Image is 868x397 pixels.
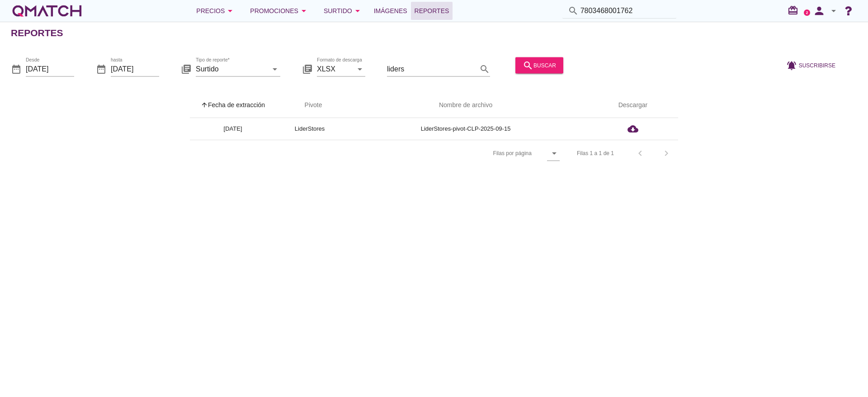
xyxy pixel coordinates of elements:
a: 2 [804,9,810,16]
i: date_range [11,63,22,74]
th: Pivote: Not sorted. Activate to sort ascending. [276,93,344,118]
i: arrow_drop_down [354,63,365,74]
i: arrow_upward [201,101,208,109]
i: redeem [788,5,802,16]
span: Imágenes [374,5,407,16]
a: white-qmatch-logo [11,2,83,20]
button: Suscribirse [779,57,843,73]
i: arrow_drop_down [828,5,839,16]
i: notifications_active [786,60,799,71]
span: Suscribirse [799,61,835,69]
input: Formato de descarga [317,61,353,76]
button: Promociones [243,2,316,20]
div: Filas 1 a 1 de 1 [577,149,614,157]
th: Descargar: Not sorted. [588,93,678,118]
td: LiderStores [276,118,344,140]
div: Precios [196,5,236,16]
th: Nombre de archivo: Not sorted. [344,93,588,118]
i: date_range [96,63,107,74]
i: cloud_download [627,123,638,134]
td: LiderStores-pivot-CLP-2025-09-15 [344,118,588,140]
i: arrow_drop_down [298,5,309,16]
input: Buscar productos [580,4,671,18]
button: buscar [515,57,563,73]
i: arrow_drop_down [225,5,236,16]
div: Filas por página [403,140,560,166]
i: search [479,63,490,74]
i: arrow_drop_down [269,63,280,74]
i: person [810,5,828,17]
a: Reportes [411,2,453,20]
i: arrow_drop_down [352,5,363,16]
i: arrow_drop_down [549,148,560,159]
div: buscar [523,60,556,71]
input: Desde [26,61,74,76]
i: search [568,5,579,16]
div: Surtido [324,5,363,16]
th: Fecha de extracción: Sorted ascending. Activate to sort descending. [190,93,276,118]
td: [DATE] [190,118,276,140]
h2: Reportes [11,26,63,40]
button: Surtido [316,2,370,20]
text: 2 [806,10,808,14]
input: Tipo de reporte* [196,61,268,76]
input: Filtrar por texto [387,61,477,76]
span: Reportes [415,5,449,16]
i: library_books [181,63,192,74]
i: search [523,60,533,71]
button: Precios [189,2,243,20]
a: Imágenes [370,2,411,20]
i: library_books [302,63,313,74]
div: Promociones [250,5,309,16]
input: hasta [111,61,159,76]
